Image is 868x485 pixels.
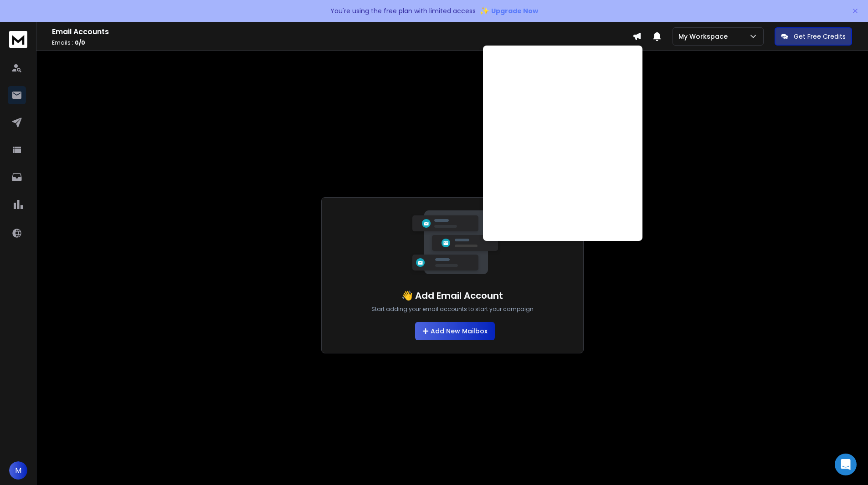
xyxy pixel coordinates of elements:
[9,31,27,48] img: logo
[330,6,476,15] p: You're using the free plan with limited access
[794,32,846,41] p: Get Free Credits
[9,461,27,480] button: M
[678,32,731,41] p: My Workspace
[52,39,632,46] p: Emails :
[775,27,852,46] button: Get Free Credits
[371,306,534,313] p: Start adding your email accounts to start your campaign
[75,39,85,46] span: 0 / 0
[479,2,538,20] button: ✨Upgrade Now
[835,454,857,475] div: Open Intercom Messenger
[52,26,632,37] h1: Email Accounts
[491,6,538,15] span: Upgrade Now
[415,322,495,340] button: Add New Mailbox
[401,289,503,302] h1: 👋 Add Email Account
[479,5,489,17] span: ✨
